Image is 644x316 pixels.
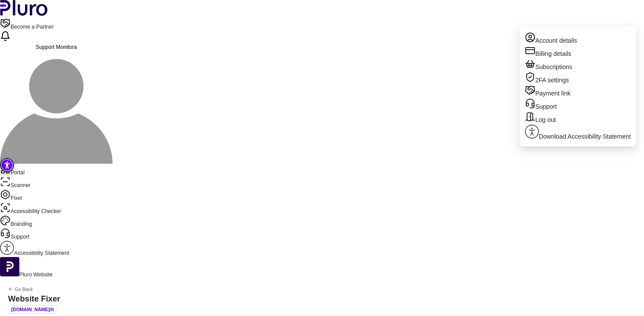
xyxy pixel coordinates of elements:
a: Download Accessibility Statement [525,125,631,141]
a: Subscriptions [525,59,631,72]
div: [DOMAIN_NAME]/it [8,305,57,314]
a: Back to previous screen [8,287,60,292]
a: Billing details [525,45,631,59]
a: Log out [525,111,631,125]
a: Support [525,98,631,111]
a: Payment link [525,85,631,98]
h1: Website Fixer [8,295,60,303]
a: 2FA settings [525,72,631,85]
span: Support Monitora [36,44,77,50]
a: Account details [525,32,631,45]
